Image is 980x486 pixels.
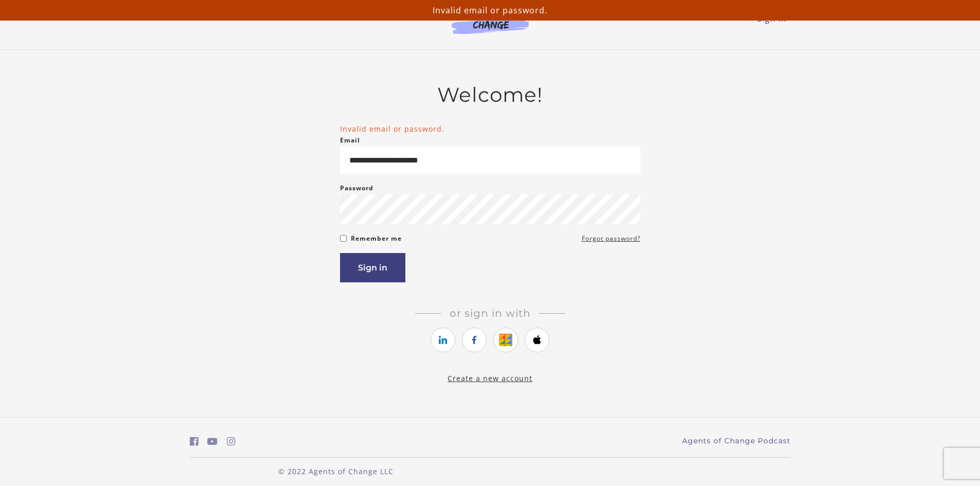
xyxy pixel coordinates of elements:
li: Invalid email or password. [340,123,640,134]
span: Or sign in with [441,307,539,319]
a: https://courses.thinkific.com/users/auth/facebook?ss%5Breferral%5D=&ss%5Buser_return_to%5D=https%... [462,328,487,352]
i: https://www.instagram.com/agentsofchangeprep/ (Open in a new window) [227,437,236,446]
a: https://www.youtube.com/c/AgentsofChangeTestPrepbyMeaganMitchell (Open in a new window) [207,434,218,449]
label: Password [340,182,373,194]
label: Remember me [351,232,402,245]
p: © 2022 Agents of Change LLC [190,466,482,477]
i: https://www.facebook.com/groups/aswbtestprep (Open in a new window) [190,437,199,446]
a: Create a new account [448,373,532,383]
button: Sign in [340,253,405,282]
a: Agents of Change Podcast [682,436,791,446]
h2: Welcome! [340,83,640,107]
a: https://courses.thinkific.com/users/auth/apple?ss%5Breferral%5D=&ss%5Buser_return_to%5D=https%3A%... [525,328,549,352]
a: https://courses.thinkific.com/users/auth/google?ss%5Breferral%5D=&ss%5Buser_return_to%5D=https%3A... [493,328,518,352]
i: https://www.youtube.com/c/AgentsofChangeTestPrepbyMeaganMitchell (Open in a new window) [207,437,218,446]
a: https://www.instagram.com/agentsofchangeprep/ (Open in a new window) [227,434,236,449]
a: https://courses.thinkific.com/users/auth/linkedin?ss%5Breferral%5D=&ss%5Buser_return_to%5D=https%... [431,328,455,352]
a: Forgot password? [582,232,640,245]
p: Invalid email or password. [4,4,976,16]
img: Agents of Change Logo [441,10,540,34]
label: Email [340,134,360,147]
a: https://www.facebook.com/groups/aswbtestprep (Open in a new window) [190,434,199,449]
